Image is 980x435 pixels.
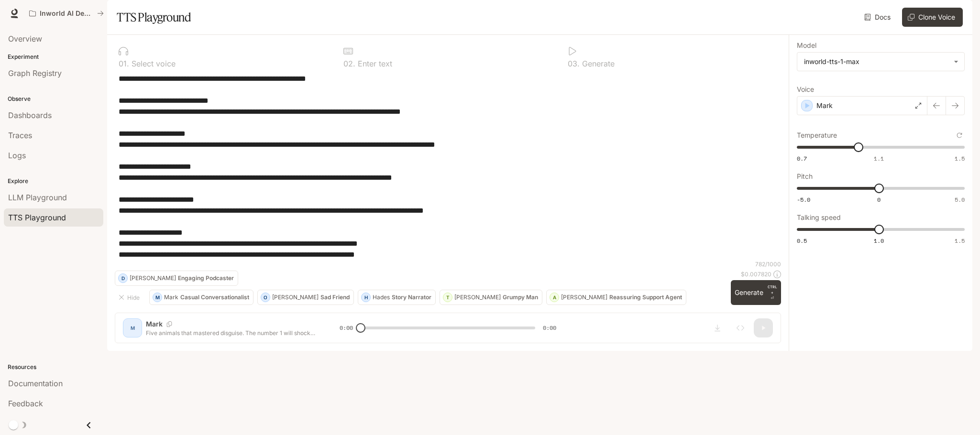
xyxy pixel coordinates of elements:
[443,290,452,305] div: T
[153,290,162,305] div: M
[797,154,807,163] span: 0.7
[320,294,350,300] p: Sad Friend
[392,294,431,300] p: Story Narrator
[862,8,894,27] a: Docs
[119,271,127,286] div: D
[741,270,771,278] p: $ 0.007820
[797,196,810,204] span: -5.0
[902,8,963,27] button: Clone Voice
[355,60,392,67] p: Enter text
[40,10,93,18] p: Inworld AI Demos
[755,260,781,268] p: 782 / 1000
[609,294,682,300] p: Reassuring Support Agent
[180,294,249,300] p: Casual Conversationalist
[503,294,538,300] p: Grumpy Man
[955,237,965,245] span: 1.5
[797,42,816,49] p: Model
[877,196,881,204] span: 0
[362,290,370,305] div: H
[767,284,777,301] p: ⏎
[955,154,965,163] span: 1.5
[373,294,390,300] p: Hades
[797,237,807,245] span: 0.5
[440,290,542,305] button: T[PERSON_NAME]Grumpy Man
[797,173,813,180] p: Pitch
[25,4,108,23] button: All workspaces
[115,271,238,286] button: D[PERSON_NAME]Engaging Podcaster
[731,280,781,305] button: GenerateCTRL +⏎
[580,60,615,67] p: Generate
[797,132,837,139] p: Temperature
[115,290,145,305] button: Hide
[343,60,355,67] p: 0 2 .
[130,275,176,281] p: [PERSON_NAME]
[954,130,965,141] button: Reset to default
[272,294,319,300] p: [PERSON_NAME]
[561,294,607,300] p: [PERSON_NAME]
[874,237,884,245] span: 1.0
[454,294,501,300] p: [PERSON_NAME]
[164,294,178,300] p: Mark
[797,214,841,221] p: Talking speed
[568,60,580,67] p: 0 3 .
[178,275,234,281] p: Engaging Podcaster
[804,57,949,66] div: inworld-tts-1-max
[129,60,176,67] p: Select voice
[816,101,833,110] p: Mark
[261,290,270,305] div: O
[149,290,253,305] button: MMarkCasual Conversationalist
[955,196,965,204] span: 5.0
[117,8,191,27] h1: TTS Playground
[874,154,884,163] span: 1.1
[767,284,777,295] p: CTRL +
[257,290,354,305] button: O[PERSON_NAME]Sad Friend
[546,290,686,305] button: A[PERSON_NAME]Reassuring Support Agent
[797,86,814,93] p: Voice
[119,60,129,67] p: 0 1 .
[797,53,964,71] div: inworld-tts-1-max
[358,290,436,305] button: HHadesStory Narrator
[550,290,559,305] div: A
